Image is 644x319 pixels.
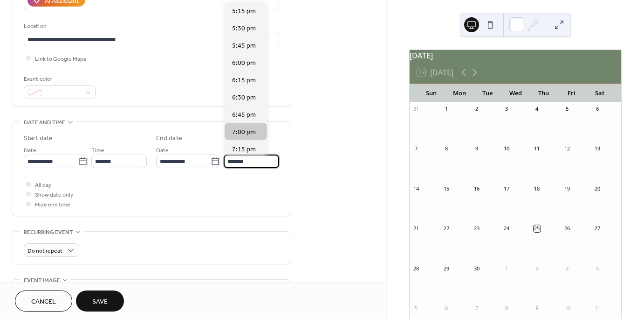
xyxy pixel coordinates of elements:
div: 30 [473,265,480,272]
div: 3 [503,106,510,113]
div: Thu [529,84,557,103]
span: Recurring event [24,227,73,237]
div: 1 [443,106,450,113]
div: 23 [473,225,480,232]
div: Sat [586,84,614,103]
span: Date [24,146,36,156]
div: 6 [594,106,601,113]
span: 5:30 pm [232,24,256,34]
span: Time [91,146,104,156]
div: Sun [417,84,445,103]
span: 6:45 pm [232,110,256,120]
div: 3 [563,265,570,272]
div: 10 [503,145,510,152]
div: 17 [503,185,510,192]
span: All day [35,180,51,190]
div: 24 [503,225,510,232]
div: 8 [443,145,450,152]
span: 7:00 pm [232,128,256,137]
span: 6:30 pm [232,93,256,103]
div: 7 [412,145,419,152]
div: Start date [24,134,53,143]
span: 5:15 pm [232,7,256,16]
div: 4 [594,265,601,272]
div: 11 [534,145,541,152]
div: 31 [412,106,419,113]
div: 8 [503,305,510,312]
div: 13 [594,145,601,152]
div: 21 [412,225,419,232]
div: Fri [557,84,585,103]
div: End date [156,134,182,143]
span: Link to Google Maps [35,54,86,64]
span: Hide end time [35,200,70,210]
div: 22 [443,225,450,232]
div: 14 [412,185,419,192]
div: 12 [563,145,570,152]
div: 6 [443,305,450,312]
div: Tue [473,84,501,103]
div: Mon [445,84,473,103]
div: 26 [563,225,570,232]
div: 2 [473,106,480,113]
div: 28 [412,265,419,272]
button: Cancel [15,291,72,312]
div: 7 [473,305,480,312]
div: Location [24,21,277,31]
div: 16 [473,185,480,192]
div: 10 [563,305,570,312]
div: 29 [443,265,450,272]
span: Show date only [35,190,73,200]
span: Time [224,146,237,156]
div: 15 [443,185,450,192]
div: 1 [503,265,510,272]
div: 9 [473,145,480,152]
div: 20 [594,185,601,192]
div: 9 [534,305,541,312]
div: 5 [563,106,570,113]
span: 6:15 pm [232,76,256,85]
div: 4 [534,106,541,113]
div: 18 [534,185,541,192]
div: 25 [534,225,541,232]
span: Do not repeat [27,246,62,256]
div: Wed [501,84,529,103]
span: Date [156,146,169,156]
div: 27 [594,225,601,232]
div: [DATE] [410,50,621,61]
span: Event image [24,276,60,285]
span: Save [92,297,108,307]
div: Event color [24,74,94,84]
span: 7:15 pm [232,145,256,155]
div: 19 [563,185,570,192]
span: 5:45 pm [232,41,256,51]
div: 2 [534,265,541,272]
div: 5 [412,305,419,312]
button: Save [76,291,124,312]
div: 11 [594,305,601,312]
span: 6:00 pm [232,58,256,68]
span: Date and time [24,118,65,128]
span: Cancel [31,297,56,307]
